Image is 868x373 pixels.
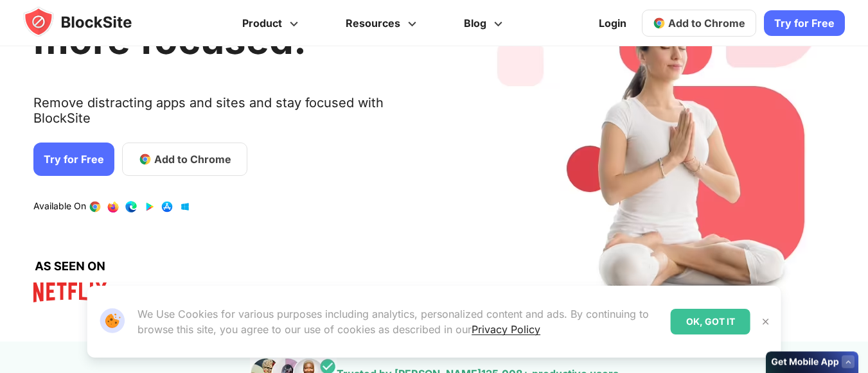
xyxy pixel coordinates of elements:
text: Available On [33,200,86,213]
button: Close [757,313,774,330]
img: blocksite-icon.5d769676.svg [23,6,157,37]
a: Try for Free [33,143,114,176]
span: Add to Chrome [668,17,745,30]
a: Try for Free [764,10,845,36]
a: Privacy Policy [472,323,540,336]
p: We Use Cookies for various purposes including analytics, personalized content and ads. By continu... [137,306,660,337]
text: Remove distracting apps and sites and stay focused with BlockSite [33,95,443,136]
a: Login [591,8,634,39]
a: Add to Chrome [122,143,247,176]
div: OK, GOT IT [671,309,750,334]
a: Add to Chrome [642,10,756,37]
img: chrome-icon.svg [653,17,666,30]
span: Add to Chrome [154,152,231,167]
img: Close [761,317,771,327]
